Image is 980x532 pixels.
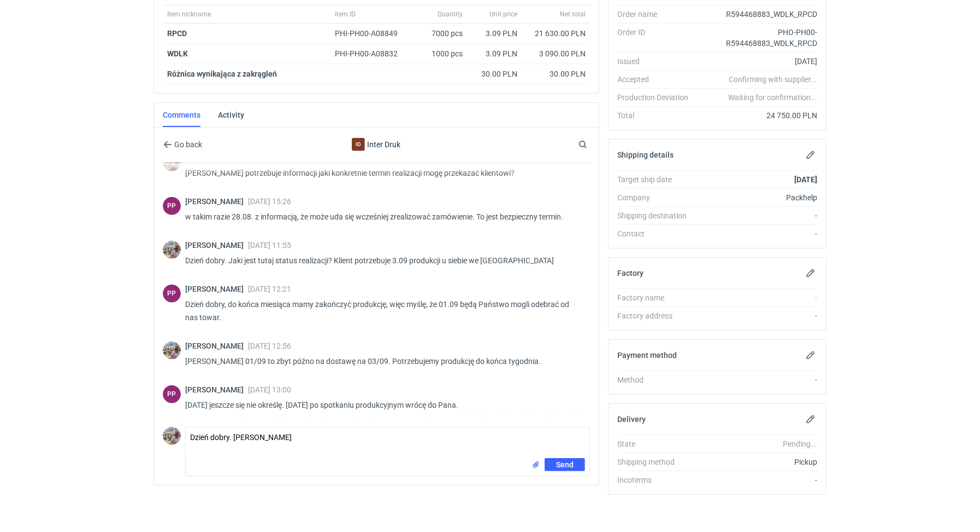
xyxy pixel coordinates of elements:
[576,138,611,151] input: Search
[697,228,817,239] div: -
[697,456,817,467] div: Pickup
[438,10,463,19] span: Quantity
[185,342,248,350] span: [PERSON_NAME]
[163,427,181,445] img: Michał Palasek
[185,241,248,250] span: [PERSON_NAME]
[617,269,644,277] h2: Factory
[248,197,291,206] span: [DATE] 15:26
[185,385,248,394] span: [PERSON_NAME]
[489,10,517,19] span: Unit price
[163,241,181,259] img: Michał Palasek
[617,56,697,67] div: Issued
[617,192,697,203] div: Company
[335,48,408,59] div: PHI-PH00-A08832
[697,374,817,385] div: -
[185,254,581,267] p: Dzień dobry. Jaki jest tutaj status realizacji? Klient potrzebuje 3.09 produkcji u siebie we [GEO...
[804,413,817,426] button: Edit delivery details
[352,138,365,151] figcaption: ID
[185,285,248,293] span: [PERSON_NAME]
[352,138,365,151] div: Inter Druk
[617,110,697,121] div: Total
[556,461,574,469] span: Send
[697,210,817,221] div: -
[185,298,581,324] p: Dzień dobry, do końca miesiąca mamy zakończyć produkcję, więc myślę, że 01.09 będą Państwo mogli ...
[617,151,674,159] h2: Shipping details
[783,440,817,448] em: Pending...
[248,241,291,250] span: [DATE] 11:55
[617,174,697,185] div: Target ship date
[163,385,181,403] figcaption: PP
[218,103,244,127] a: Activity
[471,28,517,39] div: 3.09 PLN
[163,103,200,127] a: Comments
[185,355,581,368] p: [PERSON_NAME] 01/09 to zbyt późno na dostawę na 03/09. Potrzebujemy produkcję do końca tygodnia.
[697,310,817,321] div: -
[545,458,585,471] button: Send
[163,285,181,303] figcaption: PP
[617,228,697,239] div: Contact
[804,349,817,362] button: Edit payment method
[163,197,181,215] div: Paulina Pander
[185,398,581,412] p: [DATE] jeszcze się nie określę. [DATE] po spotkaniu produkcyjnym wrócę do Pana.
[526,28,586,39] div: 21 630.00 PLN
[248,342,291,350] span: [DATE] 12:56
[167,49,188,58] a: WDLK
[617,27,697,49] div: Order ID
[185,197,248,206] span: [PERSON_NAME]
[185,166,581,180] p: [PERSON_NAME] potrzebuje informacji jaki konkretnie termin realizacji mogę przekazać klientowi?
[697,292,817,303] div: -
[804,148,817,161] button: Edit shipping details
[471,48,517,59] div: 3.09 PLN
[163,385,181,403] div: Paulina Pander
[617,438,697,449] div: State
[697,27,817,49] div: PHO-PH00-R594468883_WDLK_RPCD
[412,44,467,64] div: 1000 pcs
[617,415,646,424] h2: Delivery
[163,342,181,360] img: Michał Palasek
[335,10,356,19] span: Item ID
[697,192,817,203] div: Packhelp
[794,175,817,184] strong: [DATE]
[163,197,181,215] figcaption: PP
[412,24,467,44] div: 7000 pcs
[287,138,466,151] div: Inter Druk
[526,48,586,59] div: 3 090.00 PLN
[248,285,291,293] span: [DATE] 12:21
[335,28,408,39] div: PHI-PH00-A08849
[167,29,187,38] a: RPCD
[617,210,697,221] div: Shipping destination
[617,74,697,85] div: Accepted
[617,292,697,303] div: Factory name
[526,68,586,79] div: 30.00 PLN
[186,427,589,458] textarea: Dzień dobry. [PERSON_NAME]
[617,456,697,467] div: Shipping method
[729,75,817,84] em: Confirming with supplier...
[163,138,203,151] button: Go back
[617,475,697,485] div: Incoterms
[617,9,697,20] div: Order name
[560,10,586,19] span: Net total
[167,10,211,19] span: Item nickname
[617,351,677,360] h2: Payment method
[248,385,291,394] span: [DATE] 13:00
[172,141,202,148] span: Go back
[728,92,817,103] em: Waiting for confirmation...
[471,68,517,79] div: 30.00 PLN
[167,70,277,78] strong: Różnica wynikająca z zakrągleń
[163,285,181,303] div: Paulina Pander
[697,475,817,485] div: -
[697,110,817,121] div: 24 750.00 PLN
[697,56,817,67] div: [DATE]
[804,267,817,280] button: Edit factory details
[697,9,817,20] div: R594468883_WDLK_RPCD
[617,374,697,385] div: Method
[185,210,581,223] p: w takim razie 28.08. z informacją, że może uda się wcześniej zrealizować zamówienie. To jest bezp...
[617,310,697,321] div: Factory address
[617,92,697,103] div: Production Deviation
